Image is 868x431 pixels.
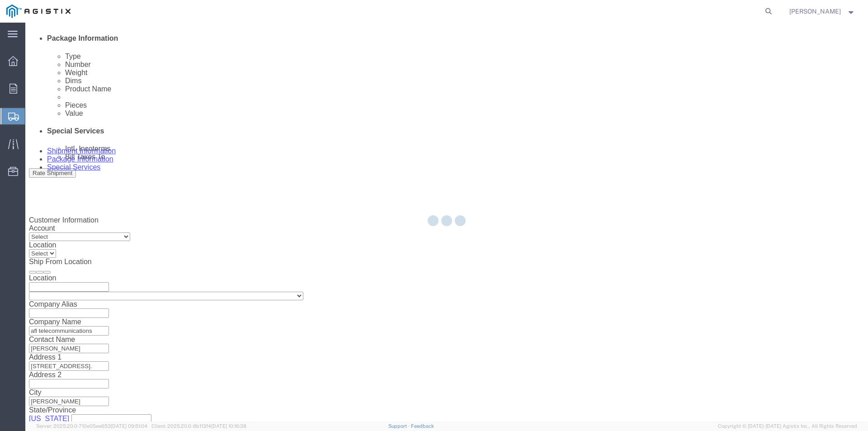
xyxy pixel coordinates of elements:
span: David Landers [789,6,841,16]
span: Client: 2025.20.0-8b113f4 [151,423,246,429]
button: [PERSON_NAME] [789,6,856,17]
a: Feedback [411,423,434,429]
span: [DATE] 10:16:38 [211,423,246,429]
span: Copyright © [DATE]-[DATE] Agistix Inc., All Rights Reserved [718,422,857,430]
a: Support [388,423,411,429]
img: logo [6,5,71,18]
span: Server: 2025.20.0-710e05ee653 [36,423,147,429]
span: [DATE] 09:51:04 [111,423,147,429]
